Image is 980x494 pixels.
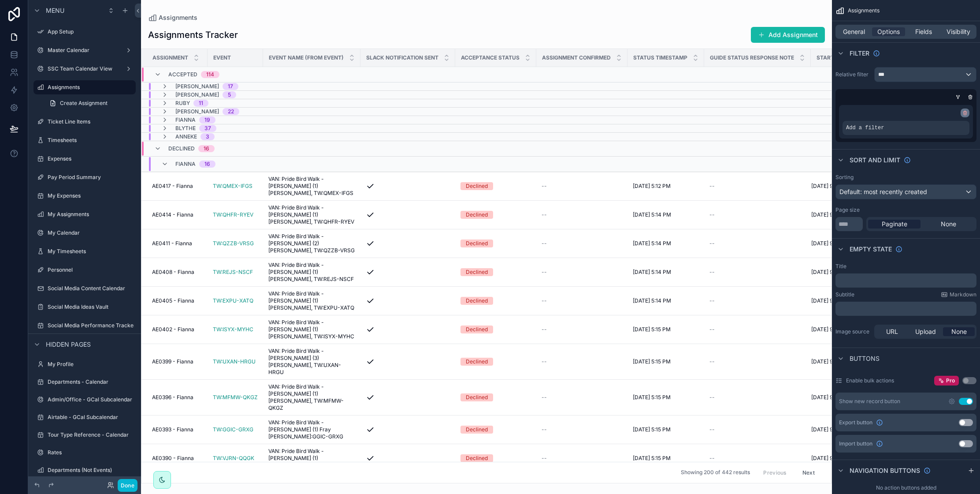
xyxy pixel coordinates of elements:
[48,396,134,403] label: Admin/Office - GCal Subcalendar
[175,161,196,168] span: Fianna
[48,137,134,144] label: Timesheets
[835,291,854,298] label: Subtitle
[33,410,136,424] a: Airtable - GCal Subcalendar
[947,27,970,36] span: Visibility
[681,469,750,476] span: Showing 200 of 442 results
[915,327,936,336] span: Upload
[33,115,136,129] a: Ticket Line Items
[48,174,134,181] label: Pay Period Summary
[835,328,871,335] label: Image source
[175,133,197,140] span: Anneke
[206,71,214,78] div: 114
[33,189,136,203] a: My Expenses
[48,248,134,255] label: My Timesheets
[60,100,108,107] span: Create Assignment
[33,428,136,442] a: Tour Type Reference - Calendar
[48,192,134,199] label: My Expenses
[33,170,136,184] a: Pay Period Summary
[848,7,880,14] span: Assignments
[228,108,234,115] div: 22
[950,291,976,298] span: Markdown
[175,83,219,90] span: [PERSON_NAME]
[839,398,900,405] div: Show new record button
[152,54,188,61] span: Assignment
[33,281,136,296] a: Social Media Content Calendar
[33,263,136,277] a: Personnel
[48,285,134,292] label: Social Media Content Calendar
[33,80,136,94] a: Assignments
[33,226,136,240] a: My Calendar
[946,377,955,384] span: Pro
[839,440,872,447] span: Import button
[48,303,134,311] label: Social Media Ideas Vault
[228,91,231,98] div: 5
[846,377,894,384] label: Enable bulk actions
[206,133,209,140] div: 3
[48,414,134,421] label: Airtable - GCal Subcalendar
[850,354,880,363] span: Buttons
[843,27,865,36] span: General
[33,357,136,371] a: My Profile
[48,378,134,385] label: Departments - Calendar
[48,361,134,368] label: My Profile
[33,463,136,477] a: Departments (Not Events)
[33,375,136,389] a: Departments - Calendar
[48,449,134,456] label: Rates
[941,291,976,298] a: Markdown
[835,302,976,316] div: scrollable content
[951,327,967,336] span: None
[228,83,233,90] div: 17
[48,155,134,162] label: Expenses
[48,467,134,474] label: Departments (Not Events)
[46,340,91,349] span: Hidden pages
[835,206,860,213] label: Page size
[633,54,687,61] span: Status Timestamp
[175,116,196,123] span: Fianna
[835,263,846,270] label: Title
[817,54,860,61] span: Start Time (from Event)
[839,188,927,195] span: Default: most recently created
[204,116,210,123] div: 19
[839,419,872,426] span: Export button
[48,266,134,273] label: Personnel
[835,174,854,181] label: Sorting
[850,466,920,475] span: Navigation buttons
[542,54,611,61] span: Assignment Confirmed
[48,47,122,54] label: Master Calendar
[850,156,900,165] span: Sort And Limit
[850,49,869,58] span: Filter
[168,145,195,152] span: Declined
[850,245,892,254] span: Empty state
[204,145,209,152] div: 16
[33,393,136,407] a: Admin/Office - GCal Subcalendar
[48,28,134,35] label: App Setup
[33,152,136,166] a: Expenses
[886,327,898,336] span: URL
[33,445,136,460] a: Rates
[44,96,136,110] a: Create Assignment
[48,84,130,91] label: Assignments
[835,184,976,199] button: Default: most recently created
[33,133,136,147] a: Timesheets
[33,25,136,39] a: App Setup
[269,54,344,61] span: Event Name (from Event)
[204,161,210,168] div: 16
[175,100,190,107] span: Ruby
[48,65,122,72] label: SSC Team Calendar View
[835,273,976,288] div: scrollable content
[33,62,136,76] a: SSC Team Calendar View
[835,71,871,78] label: Relative filter
[882,220,907,228] span: Paginate
[846,124,884,131] span: Add a filter
[33,244,136,258] a: My Timesheets
[877,27,900,36] span: Options
[175,91,219,98] span: [PERSON_NAME]
[33,43,136,57] a: Master Calendar
[461,54,520,61] span: Acceptance Status
[204,125,211,132] div: 37
[168,71,197,78] span: Accepted
[48,118,134,125] label: Ticket Line Items
[175,108,219,115] span: [PERSON_NAME]
[48,211,134,218] label: My Assignments
[213,54,231,61] span: Event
